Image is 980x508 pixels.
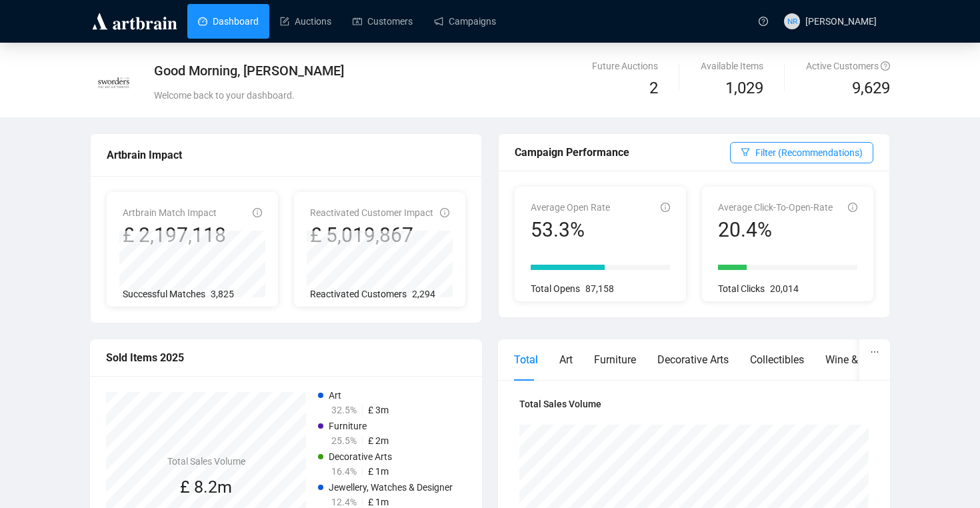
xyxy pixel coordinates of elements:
[167,454,245,469] h4: Total Sales Volume
[123,289,205,299] span: Successful Matches
[440,208,449,217] span: info-circle
[353,4,413,39] a: Customers
[310,223,433,248] div: £ 5,019,867
[585,283,614,294] span: 87,158
[730,142,873,163] button: Filter (Recommendations)
[657,351,729,368] div: Decorative Arts
[368,405,389,415] span: £ 3m
[718,202,833,213] span: Average Click-To-Open-Rate
[718,217,833,243] div: 20.4%
[759,17,768,26] span: question-circle
[329,482,453,493] span: Jewellery, Watches & Designer
[368,497,389,507] span: £ 1m
[368,466,389,477] span: £ 1m
[531,217,610,243] div: 53.3%
[329,451,392,462] span: Decorative Arts
[331,497,357,507] span: 12.4%
[755,145,863,160] span: Filter (Recommendations)
[412,289,435,299] span: 2,294
[852,76,890,101] span: 9,629
[741,147,750,157] span: filter
[154,88,620,103] div: Welcome back to your dashboard.
[881,61,890,71] span: question-circle
[331,405,357,415] span: 32.5%
[701,59,763,73] div: Available Items
[198,4,259,39] a: Dashboard
[154,61,620,80] div: Good Morning, [PERSON_NAME]
[106,349,466,366] div: Sold Items 2025
[870,347,879,357] span: ellipsis
[514,351,538,368] div: Total
[725,76,763,101] span: 1,029
[649,79,658,97] span: 2
[750,351,804,368] div: Collectibles
[123,207,217,218] span: Artbrain Match Impact
[211,289,234,299] span: 3,825
[935,463,967,495] iframe: Intercom live chat
[531,202,610,213] span: Average Open Rate
[559,351,573,368] div: Art
[280,4,331,39] a: Auctions
[329,390,341,401] span: Art
[805,16,877,27] span: [PERSON_NAME]
[787,15,797,27] span: NR
[331,435,357,446] span: 25.5%
[519,397,869,411] h4: Total Sales Volume
[310,289,407,299] span: Reactivated Customers
[329,421,367,431] span: Furniture
[310,207,433,218] span: Reactivated Customer Impact
[718,283,765,294] span: Total Clicks
[859,339,890,365] button: ellipsis
[434,4,496,39] a: Campaigns
[331,466,357,477] span: 16.4%
[253,208,262,217] span: info-circle
[848,203,857,212] span: info-circle
[107,147,465,163] div: Artbrain Impact
[180,477,232,497] span: £ 8.2m
[594,351,636,368] div: Furniture
[531,283,580,294] span: Total Opens
[123,223,226,248] div: £ 2,197,118
[592,59,658,73] div: Future Auctions
[515,144,730,161] div: Campaign Performance
[661,203,670,212] span: info-circle
[825,351,891,368] div: Wine & Spirits
[806,61,890,71] span: Active Customers
[770,283,799,294] span: 20,014
[368,435,389,446] span: £ 2m
[90,11,179,32] img: logo
[91,59,137,106] img: 60251bc06cbeb4001463417e.jpg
